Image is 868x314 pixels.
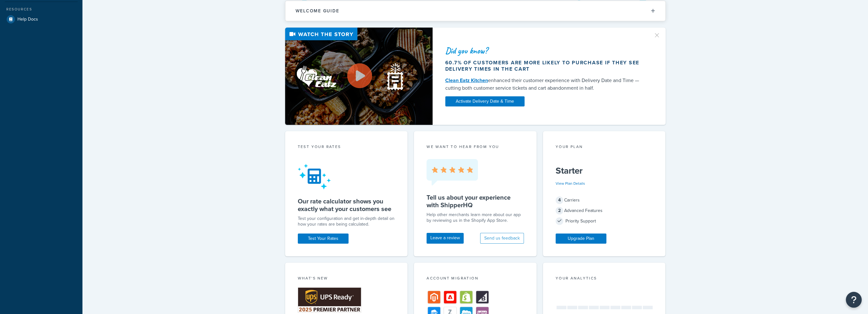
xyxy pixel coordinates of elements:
div: What's New [298,275,395,283]
div: Your Analytics [556,275,653,283]
button: Open Resource Center [846,292,862,308]
h5: Our rate calculator shows you exactly what your customers see [298,197,395,213]
a: Clean Eatz Kitchen [445,77,488,84]
div: Did you know? [445,46,646,55]
h5: Tell us about your experience with ShipperHQ [427,194,524,209]
span: 2 [556,207,563,215]
div: enhanced their customer experience with Delivery Date and Time — cutting both customer service ti... [445,77,646,92]
div: 60.7% of customers are more likely to purchase if they see delivery times in the cart [445,60,646,72]
span: 4 [556,196,563,204]
a: Help Docs [5,14,78,25]
div: Test your rates [298,144,395,151]
p: Help other merchants learn more about our app by reviewing us in the Shopify App Store. [427,212,524,223]
p: we want to hear from you [427,144,524,150]
div: Your Plan [556,144,653,151]
div: Carriers [556,196,653,205]
div: Advanced Features [556,206,653,215]
a: Upgrade Plan [556,234,606,244]
span: Help Docs [17,17,38,22]
a: View Plan Details [556,181,585,186]
div: Test your configuration and get in-depth detail on how your rates are being calculated. [298,216,395,227]
div: Resources [5,7,78,12]
a: Test Your Rates [298,234,349,244]
div: Account Migration [427,275,524,283]
h2: Welcome Guide [296,9,339,13]
button: Welcome Guide [285,1,665,21]
img: Video thumbnail [285,28,433,125]
button: Send us feedback [480,233,524,244]
a: Activate Delivery Date & Time [445,96,525,106]
a: Leave a review [427,233,464,244]
div: Priority Support [556,217,653,226]
h5: Starter [556,166,653,176]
